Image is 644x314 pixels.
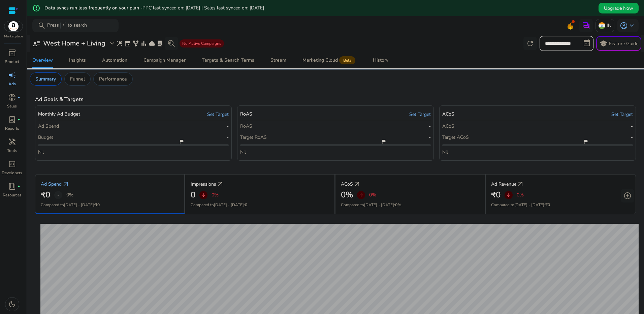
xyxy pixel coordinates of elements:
p: Funnel [70,75,85,83]
p: Compared to : [191,202,329,208]
span: expand_more [108,39,116,48]
p: Product [5,59,19,65]
span: / [60,22,66,29]
span: dark_mode [8,300,16,308]
p: 0% [369,193,376,197]
p: Nil [442,149,448,156]
span: ₹0 [545,202,550,208]
p: Performance [99,75,127,83]
div: Marketing Cloud [302,58,357,63]
span: keyboard_arrow_down [628,22,636,30]
mat-icon: error_outline [32,4,40,12]
span: 0 [245,202,247,208]
h5: Monthly Ad Budget [38,112,80,117]
img: amazon.svg [4,21,23,31]
div: Targets & Search Terms [202,58,254,63]
div: Stream [270,58,286,63]
p: Reports [5,125,19,131]
span: account_circle [620,22,628,30]
p: 0% [66,193,73,197]
p: Compared to : [341,202,479,208]
span: [DATE] - [DATE] [214,202,244,208]
span: refresh [526,39,534,48]
div: Automation [102,58,127,63]
span: wand_stars [116,40,123,47]
span: event [124,40,131,47]
span: Beta [339,56,355,64]
p: Tools [7,148,17,154]
a: arrow_outward [62,180,70,188]
p: Ad Spend [41,181,62,188]
span: arrow_downward [506,192,511,198]
span: search_insights [167,39,175,48]
div: History [373,58,388,63]
span: [DATE] - [DATE] [64,202,94,208]
p: Developers [2,170,22,176]
span: [DATE] - [DATE] [514,202,544,208]
span: cloud [149,40,155,47]
p: Marketplace [4,34,23,39]
h5: RoAS [240,112,252,117]
span: inventory_2 [8,49,16,57]
p: Nil [38,149,44,156]
span: search [38,22,46,30]
span: ₹0 [95,202,100,208]
span: campaign [8,71,16,79]
span: lab_profile [8,116,16,124]
span: fiber_manual_record [18,118,20,121]
p: RoAS [240,123,252,130]
p: ACoS [341,181,353,188]
a: Set Target [207,111,229,118]
p: - [227,134,229,141]
p: Ad Revenue [491,181,516,188]
p: Summary [35,75,56,83]
img: in.svg [599,22,605,29]
h2: ₹0 [491,190,501,200]
h5: Data syncs run less frequently on your plan - [44,5,264,11]
button: add_circle [621,189,634,202]
div: Campaign Manager [143,58,186,63]
div: Insights [69,58,86,63]
span: donut_small [8,93,16,101]
p: Target ACoS [442,134,469,141]
p: Ads [8,81,16,87]
p: - [631,123,633,130]
span: arrow_downward [201,192,206,198]
p: Target RoAS [240,134,267,141]
span: - [57,191,60,199]
button: schoolFeature Guide [596,36,641,51]
p: Ad Spend [38,123,59,130]
span: family_history [132,40,139,47]
a: Set Target [409,111,431,118]
button: refresh [523,37,537,50]
span: fiber_manual_record [18,96,20,99]
span: code_blocks [8,160,16,168]
span: [DATE] - [DATE] [364,202,394,208]
p: Resources [3,192,22,198]
span: book_4 [8,182,16,190]
button: search_insights [165,37,178,50]
p: Compared to : [41,202,179,208]
p: Compared to : [491,202,630,208]
p: 0% [517,193,524,197]
span: 0% [395,202,401,208]
span: flag_2 [381,139,386,145]
p: 0% [212,193,219,197]
p: Sales [7,103,17,109]
span: arrow_upward [358,192,364,198]
p: Impressions [191,181,216,188]
h2: ₹0 [41,190,50,200]
p: Press to search [47,22,87,29]
a: arrow_outward [516,180,524,188]
span: add_circle [623,192,632,200]
h2: 0% [341,190,353,200]
h3: West Home + Living [43,39,105,48]
span: flag_2 [583,139,588,145]
p: ACoS [442,123,454,130]
h5: ACoS [442,112,454,117]
span: flag_2 [179,139,184,145]
span: lab_profile [157,40,163,47]
span: bar_chart [140,40,147,47]
p: - [227,123,229,130]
